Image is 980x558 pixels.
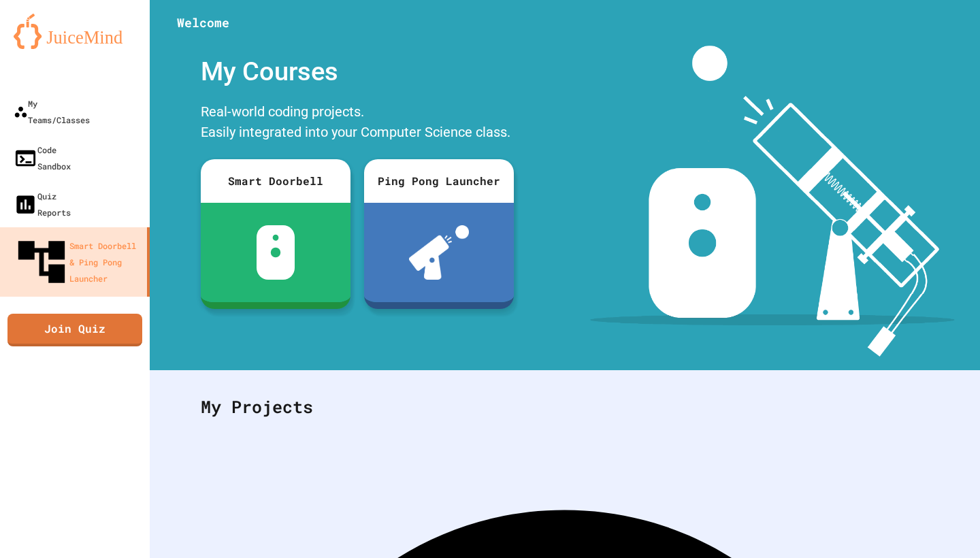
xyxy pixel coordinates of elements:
[14,142,71,174] div: Code Sandbox
[409,225,470,280] img: ppl-with-ball.png
[187,380,943,433] div: My Projects
[364,159,514,203] div: Ping Pong Launcher
[590,46,955,357] img: banner-image-my-projects.png
[14,188,71,220] div: Quiz Reports
[14,95,90,128] div: My Teams/Classes
[7,314,142,346] a: Join Quiz
[201,159,350,203] div: Smart Doorbell
[194,98,521,149] div: Real-world coding projects. Easily integrated into your Computer Science class.
[14,14,136,49] img: logo-orange.svg
[14,234,142,290] div: Smart Doorbell & Ping Pong Launcher
[194,46,521,98] div: My Courses
[257,225,295,280] img: sdb-white.svg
